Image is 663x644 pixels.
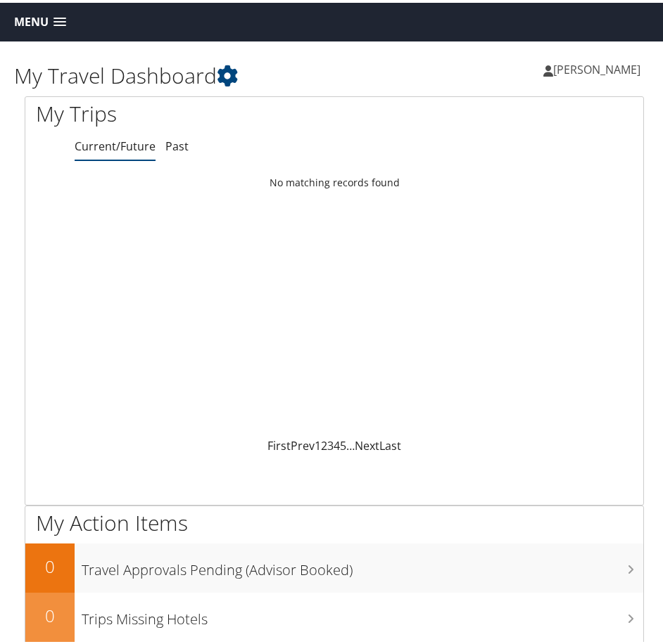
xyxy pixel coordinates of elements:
[340,435,346,451] a: 5
[267,435,291,451] a: First
[553,59,640,75] span: [PERSON_NAME]
[346,435,355,451] span: …
[82,600,643,626] h3: Trips Missing Hotels
[334,435,340,451] a: 4
[25,552,75,576] h2: 0
[82,550,643,577] h3: Travel Approvals Pending (Advisor Booked)
[36,96,324,126] h1: My Trips
[25,167,643,193] td: No matching records found
[14,13,49,26] span: Menu
[291,435,315,451] a: Prev
[315,435,321,451] a: 1
[25,505,643,535] h1: My Action Items
[165,136,189,151] a: Past
[379,435,401,451] a: Last
[75,136,156,151] a: Current/Future
[25,601,75,625] h2: 0
[25,590,643,639] a: 0Trips Missing Hotels
[327,435,334,451] a: 3
[7,8,73,31] a: Menu
[14,58,334,88] h1: My Travel Dashboard
[25,541,643,590] a: 0Travel Approvals Pending (Advisor Booked)
[321,435,327,451] a: 2
[355,435,379,451] a: Next
[543,46,655,88] a: [PERSON_NAME]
